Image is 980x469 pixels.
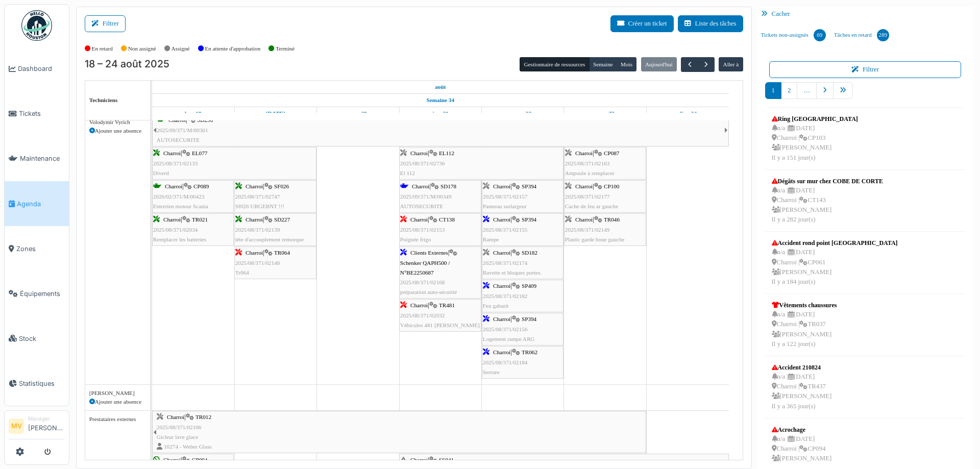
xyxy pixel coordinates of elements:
span: SP394 [522,183,536,189]
button: Liste des tâches [678,15,743,32]
div: Accident 210824 [772,363,832,372]
a: 18 août 2025 [182,107,204,120]
span: 2025/08/371/02155 [483,227,528,233]
button: Mois [617,57,637,71]
span: Plastic garde boue gauche [565,236,625,242]
span: Charroi [493,283,510,289]
span: Remplacer les batteries [153,236,206,242]
a: 22 août 2025 [511,107,534,120]
span: 2025/08/371/02168 [400,279,445,285]
div: Volodymir Vyrich [89,118,146,127]
span: 2025/09/371/M/00349 [400,193,452,200]
div: | [235,182,315,211]
span: SD178 [440,183,456,189]
span: Charroi [575,216,593,223]
span: TR046 [604,216,620,223]
span: AUTOSECURITE [157,137,200,143]
span: Clients Externes [410,250,448,256]
label: Terminé [276,44,295,53]
span: CP094 [192,457,207,463]
img: Badge_color-CXgf-gQk.svg [21,10,52,41]
a: Tickets [5,91,69,136]
div: n/a | [DATE] Charroi | CP103 [PERSON_NAME] Il y a 151 jour(s) [772,124,858,163]
a: 21 août 2025 [430,107,451,120]
span: Zones [16,244,65,254]
a: Équipements [5,271,69,316]
div: Ajouter une absence [89,398,146,406]
span: CP087 [604,150,619,156]
span: Cache de feu ar gauche [565,203,618,209]
a: Ring [GEOGRAPHIC_DATA] n/a |[DATE] Charroi |CP103 [PERSON_NAME]Il y a 151 jour(s) [769,112,861,165]
a: … [797,82,817,99]
span: Sf026 URGEBNT !!! [235,203,284,209]
a: Tickets non-assignés [757,21,830,49]
a: Stock [5,316,69,361]
span: 2025/08/371/02747 [235,193,280,200]
div: | [400,215,480,244]
span: 2025/08/371/02133 [153,160,198,166]
div: | [565,182,645,211]
a: 2 [781,82,797,99]
a: Accident rond point [GEOGRAPHIC_DATA] n/a |[DATE] Charroi |CP061 [PERSON_NAME]Il y a 184 jour(s) [769,236,900,289]
a: 19 août 2025 [263,107,288,120]
button: Semaine [589,57,617,71]
span: 2025/08/371/02182 [483,293,528,299]
div: | [400,149,562,178]
div: | [400,248,480,297]
span: Rampe [483,236,499,242]
span: Feu gabarit [483,303,509,309]
div: n/a | [DATE] Charroi | CP061 [PERSON_NAME] Il y a 184 jour(s) [772,248,898,287]
a: Dégâts sur mur chez COBE DE CORTE n/a |[DATE] Charroi |CT143 [PERSON_NAME]Il y a 282 jour(s) [769,174,886,228]
span: 2025/08/371/02184 [483,359,528,365]
span: Charroi [246,183,263,189]
nav: pager [765,82,966,107]
div: | [483,248,562,278]
span: Dashboard [18,64,65,73]
span: TR021 [192,216,208,223]
div: n/a | [DATE] Charroi | TR037 [PERSON_NAME] Il y a 122 jour(s) [772,310,837,349]
span: Schenker QAPH500 / N°BE2250687 [400,260,450,276]
span: Serrure [483,369,500,375]
div: Cacher [757,7,974,21]
span: 2025/08/371/02140 [235,260,280,266]
a: Semaine 34 [424,94,457,107]
span: Tickets [19,109,65,118]
button: Filtrer [85,15,126,32]
span: Bavette et bloques portes. [483,269,542,276]
div: 289 [877,29,889,41]
button: Gestionnaire de ressources [520,57,589,71]
span: Statistiques [19,379,65,388]
span: 2025/08/371/02149 [565,227,610,233]
button: Aujourd'hui [641,57,677,71]
span: Charroi [163,216,181,223]
span: Charroi [163,457,181,463]
span: tête d'accouplement remorque [235,236,304,242]
div: | [153,182,233,211]
span: Charroi [163,150,181,156]
span: Charroi [246,216,263,223]
li: MV [9,418,24,434]
span: SP394 [522,316,536,322]
span: Gicleur lave glace [157,434,198,440]
span: Agenda [17,199,65,209]
div: Acrochage [772,425,832,434]
a: 18 août 2025 [432,81,448,93]
a: Dashboard [5,46,69,91]
div: Accident rond point [GEOGRAPHIC_DATA] [772,238,898,248]
div: Ajouter une absence [89,127,146,135]
a: 23 août 2025 [594,107,617,120]
span: SD227 [274,216,290,223]
span: SS041 [439,457,454,463]
a: Vêtements chaussures n/a |[DATE] Charroi |TR037 [PERSON_NAME]Il y a 122 jour(s) [769,298,840,352]
a: Agenda [5,181,69,226]
span: 2025/09/371/M/00361 [157,127,208,133]
span: préparation auto-sécurité [400,289,457,295]
a: Maintenance [5,136,69,181]
span: Charroi [493,216,510,223]
h2: 18 – 24 août 2025 [85,58,169,70]
a: 20 août 2025 [347,107,370,120]
label: Assigné [171,44,190,53]
div: | [565,215,645,244]
span: Charroi [246,250,263,256]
